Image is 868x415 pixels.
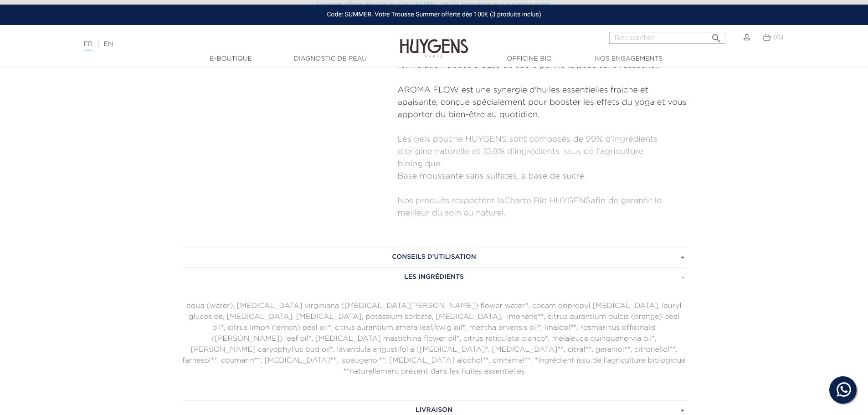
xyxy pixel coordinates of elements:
[181,267,687,287] a: LES INGRÉDIENTS
[285,54,376,64] a: Diagnostic de peau
[711,30,722,41] i: 
[398,84,687,121] p: AROMA FLOW est une synergie d'huiles essentielles fraiche et apaisante, conçue spécialement pour ...
[400,24,468,59] img: Huygens
[583,54,674,64] a: Nos engagements
[181,301,687,377] p: aqua (water), [MEDICAL_DATA] virginiana ([MEDICAL_DATA][PERSON_NAME]) flower water*, cocamidoprop...
[504,197,591,205] a: Charte Bio HUYGENS
[79,39,355,50] div: |
[773,34,783,41] span: (0)
[708,29,724,41] button: 
[398,197,662,217] span: Nos produits respectent la afin de garantir le meilleur du soin au naturel.
[185,54,277,64] a: E-Boutique
[398,172,586,180] span: Base moussante sans sulfates, à base de sucre.
[609,32,725,44] input: Rechercher
[104,41,113,47] a: EN
[398,135,658,168] span: Les gels douche HUYGENS sont composés de 99% d’ingrédients d’origine naturelle et 10,8% d’ingrédi...
[181,247,687,267] a: CONSEILS D'UTILISATION
[84,41,92,51] a: FR
[484,54,575,64] a: Officine Bio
